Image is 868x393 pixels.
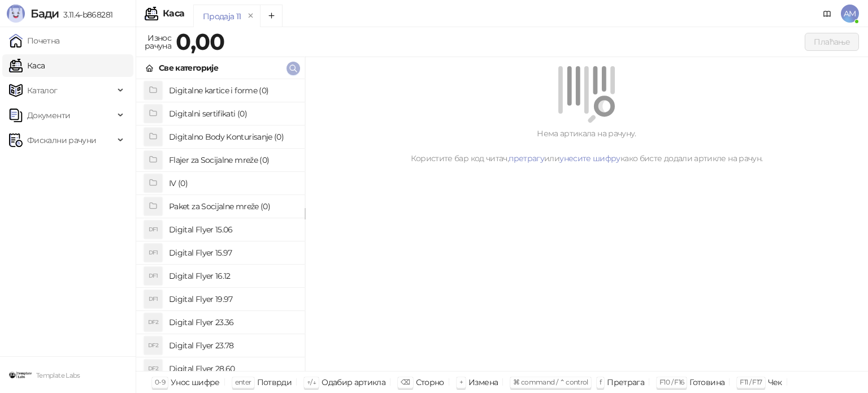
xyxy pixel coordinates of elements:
button: remove [244,11,258,21]
h4: Digitalni sertifikati (0) [169,105,296,123]
a: Каса [9,54,45,77]
h4: Flajer za Socijalne mreže (0) [169,151,296,169]
span: Фискални рачуни [27,129,96,152]
h4: Digital Flyer 15.06 [169,221,296,239]
div: Унос шифре [171,375,220,390]
span: enter [235,378,251,386]
button: Add tab [260,5,283,27]
div: DF2 [144,360,162,378]
small: Template Labs [36,372,80,379]
div: Све категорије [159,62,218,74]
h4: Digitalno Body Konturisanje (0) [169,128,296,146]
a: претрагу [509,153,544,163]
h4: Digital Flyer 23.36 [169,313,296,331]
div: Чек [768,375,782,390]
div: Потврди [257,375,292,390]
span: Каталог [27,79,58,102]
h4: Digital Flyer 28.60 [169,360,296,378]
div: DF1 [144,221,162,239]
img: 64x64-companyLogo-46bbf2fd-0887-484e-a02e-a45a40244bfa.png [9,364,32,386]
h4: Digital Flyer 23.78 [169,336,296,355]
span: f [600,378,601,386]
h4: Paket za Socijalne mreže (0) [169,197,296,215]
h4: IV (0) [169,174,296,192]
strong: 0,00 [176,28,224,55]
div: Нема артикала на рачуну. Користите бар код читач, или како бисте додали артикле на рачун. [319,127,854,165]
div: DF2 [144,336,162,355]
div: DF1 [144,267,162,285]
span: F11 / F17 [740,378,762,386]
a: унесите шифру [559,153,620,163]
button: Плаћање [805,33,859,51]
h4: Digital Flyer 16.12 [169,267,296,285]
div: DF1 [144,244,162,262]
h4: Digitalne kartice i forme (0) [169,81,296,100]
div: DF1 [144,290,162,308]
h4: Digital Flyer 15.97 [169,244,296,262]
a: Документација [818,5,836,23]
span: ↑/↓ [307,378,316,386]
a: Почетна [9,29,60,52]
span: 3.11.4-b868281 [59,10,112,20]
span: ⌫ [401,378,410,386]
div: grid [136,79,305,371]
span: ⌘ command / ⌃ control [513,378,588,386]
span: F10 / F16 [659,378,684,386]
div: Продаја 11 [203,10,241,23]
span: Документи [27,104,70,127]
div: DF2 [144,313,162,331]
div: Износ рачуна [142,31,173,53]
div: Измена [468,375,498,390]
div: Одабир артикла [322,375,385,390]
div: Претрага [607,375,644,390]
h4: Digital Flyer 19.97 [169,290,296,308]
img: Logo [7,5,25,23]
div: Каса [163,9,184,18]
span: Бади [31,7,59,20]
div: Сторно [416,375,444,390]
span: AM [841,5,859,23]
span: + [459,378,463,386]
div: Готовина [689,375,724,390]
span: 0-9 [155,378,165,386]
